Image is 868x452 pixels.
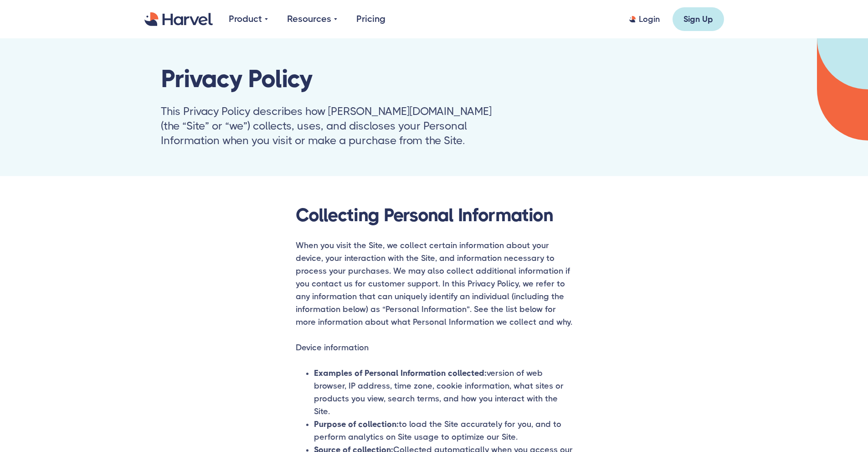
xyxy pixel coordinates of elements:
[296,204,573,226] h1: Collecting Personal Information
[314,420,399,429] strong: Purpose of collection:
[296,341,573,354] p: Device information
[229,12,268,26] div: Product
[161,104,498,148] div: This Privacy Policy describes how [PERSON_NAME][DOMAIN_NAME] (the “Site” or “we”) collects, uses,...
[161,67,498,91] h1: Privacy Policy
[229,12,262,26] div: Product
[314,418,573,443] li: to load the Site accurately for you, and to perform analytics on Site usage to optimize our Site.
[356,12,385,26] a: Pricing
[287,12,337,26] div: Resources
[287,12,331,26] div: Resources
[639,14,660,25] div: Login
[683,14,713,25] div: Sign Up
[629,14,660,25] a: Login
[314,369,487,378] strong: Examples of Personal Information collected:
[144,12,213,26] a: home
[673,7,724,31] a: Sign Up
[296,239,573,328] p: When you visit the Site, we collect certain information about your device, your interaction with ...
[314,367,573,418] li: version of web browser, IP address, time zone, cookie information, what sites or products you vie...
